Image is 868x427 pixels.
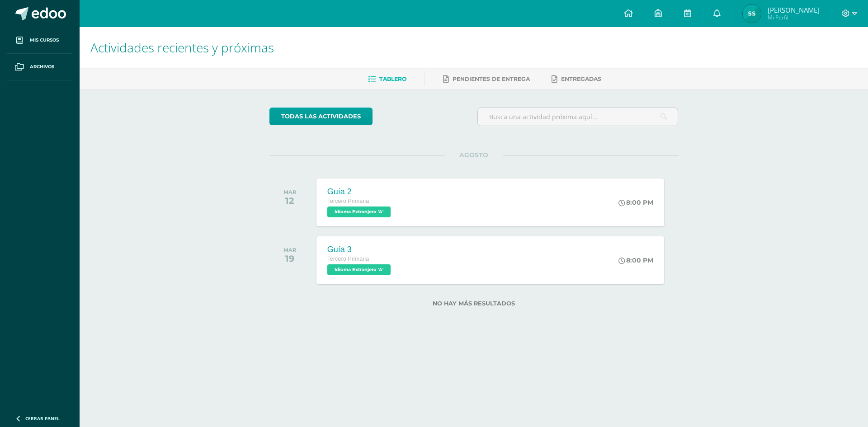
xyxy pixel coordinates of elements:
[327,264,391,275] span: Idioma Extranjero 'A'
[90,39,274,56] span: Actividades recientes y próximas
[768,5,820,14] span: [PERSON_NAME]
[7,27,72,54] a: Mis cursos
[30,37,59,44] span: Mis cursos
[561,75,601,82] span: Entregadas
[618,256,653,264] div: 8:00 PM
[445,151,503,159] span: AGOSTO
[30,63,54,70] span: Archivos
[327,245,393,254] div: Guía 3
[327,198,369,204] span: Tercero Primaria
[283,195,296,206] div: 12
[283,189,296,195] div: MAR
[453,75,530,82] span: Pendientes de entrega
[327,206,391,217] span: Idioma Extranjero 'A'
[743,5,761,23] img: 9aa8c09d4873c39cffdb712262df7f99.png
[368,72,406,86] a: Tablero
[283,253,296,264] div: 19
[269,300,679,307] label: No hay más resultados
[283,247,296,253] div: MAR
[443,72,530,86] a: Pendientes de entrega
[379,75,406,82] span: Tablero
[7,54,72,80] a: Archivos
[327,187,393,197] div: Guía 2
[618,198,653,206] div: 8:00 PM
[768,14,820,21] span: Mi Perfil
[552,72,601,86] a: Entregadas
[327,256,369,262] span: Tercero Primaria
[269,108,373,125] a: todas las Actividades
[25,415,60,422] span: Cerrar panel
[478,108,678,126] input: Busca una actividad próxima aquí...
